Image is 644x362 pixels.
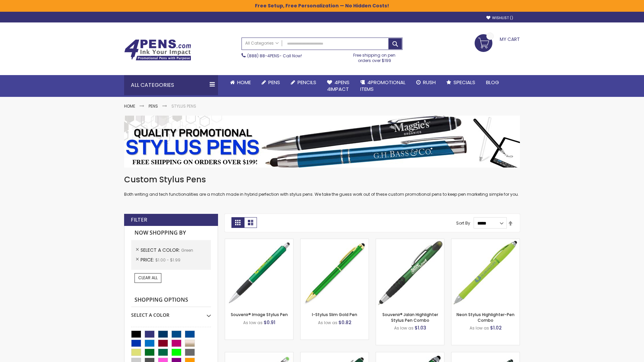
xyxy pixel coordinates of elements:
[141,247,181,253] span: Select A Color
[138,275,158,281] span: Clear All
[451,239,520,307] img: Neon Stylus Highlighter-Pen Combo-Green
[243,320,263,325] span: As low as
[225,239,293,244] a: Souvenir® Image Stylus Pen-Green
[131,216,147,224] strong: Filter
[242,38,282,49] a: All Categories
[135,273,161,283] a: Clear All
[237,79,251,86] span: Home
[382,312,438,323] a: Souvenir® Jalan Highlighter Stylus Pen Combo
[376,239,444,244] a: Souvenir® Jalan Highlighter Stylus Pen Combo-Green
[131,307,211,318] div: Select A Color
[456,220,470,226] label: Sort By
[411,75,441,90] a: Rush
[301,239,369,244] a: I-Stylus Slim Gold-Green
[247,53,302,59] span: - Call Now!
[376,239,444,307] img: Souvenir® Jalan Highlighter Stylus Pen Combo-Green
[225,75,256,90] a: Home
[124,116,520,168] img: Stylus Pens
[346,50,403,63] div: Free shipping on pen orders over $199
[245,41,279,46] span: All Categories
[131,293,211,307] strong: Shopping Options
[423,79,436,86] span: Rush
[355,75,411,97] a: 4PROMOTIONALITEMS
[231,312,288,317] a: Souvenir® Image Stylus Pen
[124,174,520,185] h1: Custom Stylus Pens
[451,239,520,244] a: Neon Stylus Highlighter-Pen Combo-Green
[360,79,406,93] span: 4PROMOTIONAL ITEMS
[451,352,520,358] a: Colter Stylus Twist Metal Pen-Green
[264,319,275,326] span: $0.91
[131,226,211,240] strong: Now Shopping by
[155,257,180,263] span: $1.00 - $1.99
[490,324,502,331] span: $1.02
[322,75,355,97] a: 4Pens4impact
[181,247,193,253] span: Green
[457,312,515,323] a: Neon Stylus Highlighter-Pen Combo
[486,15,513,20] a: Wishlist
[247,53,279,59] a: (888) 88-4PENS
[149,103,158,109] a: Pens
[298,79,316,86] span: Pencils
[441,75,481,90] a: Specials
[301,239,369,307] img: I-Stylus Slim Gold-Green
[268,79,280,86] span: Pens
[312,312,357,317] a: I-Stylus Slim Gold Pen
[256,75,285,90] a: Pens
[415,324,426,331] span: $1.03
[327,79,350,93] span: 4Pens 4impact
[124,174,520,197] div: Both writing and tech functionalities are a match made in hybrid perfection with stylus pens. We ...
[225,239,293,307] img: Souvenir® Image Stylus Pen-Green
[301,352,369,358] a: Custom Soft Touch® Metal Pens with Stylus-Green
[376,352,444,358] a: Kyra Pen with Stylus and Flashlight-Green
[231,217,244,228] strong: Grid
[124,75,218,95] div: All Categories
[481,75,504,90] a: Blog
[338,319,352,326] span: $0.82
[486,79,499,86] span: Blog
[394,325,414,331] span: As low as
[171,103,196,109] strong: Stylus Pens
[453,79,475,86] span: Specials
[124,39,191,61] img: 4Pens Custom Pens and Promotional Products
[318,320,337,325] span: As low as
[285,75,322,90] a: Pencils
[141,256,155,263] span: Price
[470,325,489,331] span: As low as
[124,103,135,109] a: Home
[225,352,293,358] a: Islander Softy Gel with Stylus - ColorJet Imprint-Green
